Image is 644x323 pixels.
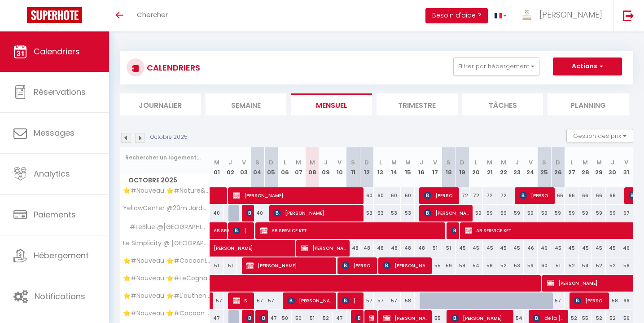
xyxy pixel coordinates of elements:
abbr: V [337,158,342,167]
th: 16 [415,147,428,187]
div: 57 [360,292,373,309]
div: 54 [578,257,592,274]
abbr: S [255,158,259,167]
div: 53 [360,205,373,221]
span: SUBSTITUTION [PERSON_NAME] [233,292,251,309]
div: 52 [592,257,605,274]
span: [PERSON_NAME] [342,292,360,309]
span: ⭐️#Nouveau ⭐️#L'authentique ⭐️#Biendormiracognac ⭐️ [122,292,211,299]
div: 46 [538,240,551,257]
th: 21 [483,147,496,187]
span: [PERSON_NAME] [214,235,337,252]
th: 03 [237,147,250,187]
abbr: M [583,158,588,167]
abbr: M [310,158,315,167]
abbr: D [556,158,560,167]
div: 57 [264,292,278,309]
div: 45 [578,240,592,257]
abbr: V [624,158,628,167]
div: 55 [428,257,442,274]
div: 51 [442,240,456,257]
th: 09 [319,147,333,187]
li: Journalier [120,93,201,115]
th: 19 [456,147,469,187]
abbr: M [296,158,301,167]
div: 53 [401,205,414,221]
div: 40 [210,205,223,221]
th: 06 [278,147,292,187]
th: 17 [428,147,442,187]
div: 57 [374,292,387,309]
abbr: J [420,158,423,167]
div: 60 [374,187,387,204]
span: [PERSON_NAME] [342,257,373,274]
th: 14 [387,147,401,187]
div: 60 [538,257,551,274]
div: 66 [606,187,619,204]
abbr: V [433,158,437,167]
div: 53 [374,205,387,221]
div: 52 [565,257,578,274]
div: 45 [510,240,524,257]
div: 51 [428,240,442,257]
div: 57 [251,292,264,309]
abbr: V [242,158,246,167]
div: 59 [524,257,537,274]
div: 59 [496,205,510,221]
abbr: D [460,158,464,167]
div: 45 [483,240,496,257]
abbr: M [391,158,397,167]
th: 07 [292,147,305,187]
span: ⭐️#Nouveau ⭐️#Cocooning ⭐️#Biendormiracognac⭐️ [122,257,211,264]
span: [PERSON_NAME] [233,187,359,204]
span: [PERSON_NAME] [246,204,251,221]
th: 30 [606,147,619,187]
input: Rechercher un logement... [125,150,205,166]
span: ⭐️#Nouveau ⭐️#Nature&Beauty ⭐️#Biendormiracognac ⭐️ [122,187,211,194]
abbr: S [542,158,546,167]
div: 52 [606,257,619,274]
button: Filtrer par hébergement [453,58,539,75]
abbr: J [611,158,614,167]
div: 59 [442,257,456,274]
div: 48 [374,240,387,257]
th: 22 [496,147,510,187]
span: ⭐️#Nouveau ⭐️#Cocoon ⭐️#Biendormiracognac⭐️ [122,310,211,317]
span: [PERSON_NAME] [383,257,428,274]
span: [PERSON_NAME] [451,222,456,239]
div: 51 [223,257,237,274]
th: 27 [565,147,578,187]
th: 24 [524,147,537,187]
div: 45 [606,240,619,257]
abbr: V [529,158,533,167]
div: 53 [387,205,401,221]
div: 45 [592,240,605,257]
abbr: J [515,158,519,167]
div: 56 [483,257,496,274]
div: 48 [346,240,360,257]
li: Trimestre [377,93,458,115]
div: 56 [619,257,633,274]
th: 23 [510,147,524,187]
div: 66 [551,187,565,204]
div: 58 [606,292,619,309]
span: [PERSON_NAME] [424,187,456,204]
li: Semaine [206,93,287,115]
span: Analytics [34,168,70,179]
th: 29 [592,147,605,187]
th: 26 [551,147,565,187]
div: 59 [483,205,496,221]
th: 11 [346,147,360,187]
img: ... [520,8,534,22]
div: 58 [401,292,414,309]
span: YellowCenter @20m Jardin Public [122,205,211,212]
div: 46 [619,240,633,257]
span: [PERSON_NAME] [288,292,333,309]
div: 66 [578,187,592,204]
button: Actions [553,58,622,75]
div: 54 [469,257,483,274]
th: 15 [401,147,414,187]
abbr: D [364,158,369,167]
span: [PERSON_NAME] [246,257,332,274]
li: Mensuel [291,93,372,115]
